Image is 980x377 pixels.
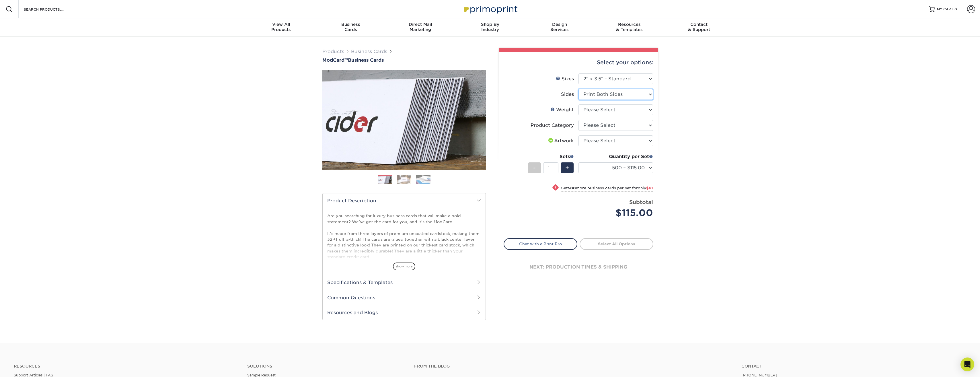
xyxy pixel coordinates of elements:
[568,186,576,190] strong: 500
[954,7,957,11] span: 0
[316,22,385,32] div: Cards
[664,22,734,27] span: Contact
[246,22,316,27] span: View All
[246,18,316,37] a: View AllProducts
[565,164,569,172] span: +
[646,186,653,190] span: $61
[556,75,574,82] div: Sizes
[397,175,411,184] img: Business Cards 02
[547,137,574,144] div: Artwork
[393,263,415,270] span: show more
[246,22,316,32] div: Products
[595,22,664,27] span: Resources
[525,22,595,32] div: Services
[504,52,653,73] div: Select your options:
[531,122,574,129] div: Product Category
[327,213,481,330] p: Are you searching for luxury business cards that will make a bold statement? We've got the card f...
[385,22,455,32] div: Marketing
[533,164,536,172] span: -
[455,18,525,37] a: Shop ByIndustry
[385,22,455,27] span: Direct Mail
[960,357,974,371] div: Open Intercom Messenger
[378,173,392,187] img: Business Cards 01
[555,185,556,191] span: !
[322,49,344,54] a: Products
[595,18,664,37] a: Resources& Templates
[550,106,574,113] div: Weight
[455,22,525,32] div: Industry
[14,364,239,369] h4: Resources
[322,57,486,63] h1: Business Cards
[937,7,953,12] span: MY CART
[322,38,486,202] img: ModCard™ 01
[316,18,385,37] a: BusinessCards
[455,22,525,27] span: Shop By
[323,305,486,320] h2: Resources and Blogs
[638,186,653,190] span: only
[578,153,653,160] div: Quantity per Set
[23,6,79,13] input: SEARCH PRODUCTS.....
[322,57,348,63] span: ModCard™
[528,153,574,160] div: Sets
[351,49,387,54] a: Business Cards
[629,199,653,205] strong: Subtotal
[525,18,595,37] a: DesignServices
[416,174,430,184] img: Business Cards 03
[323,290,486,305] h2: Common Questions
[316,22,385,27] span: Business
[504,250,653,284] div: next: production times & shipping
[561,186,653,192] small: Get more business cards per set for
[385,18,455,37] a: Direct MailMarketing
[741,364,966,369] a: Contact
[525,22,595,27] span: Design
[322,57,486,63] a: ModCard™Business Cards
[247,364,406,369] h4: Solutions
[414,364,726,369] h4: From the Blog
[595,22,664,32] div: & Templates
[323,193,486,208] h2: Product Description
[583,206,653,220] div: $115.00
[504,238,577,250] a: Chat with a Print Pro
[461,3,519,15] img: Primoprint
[580,238,653,250] a: Select All Options
[323,275,486,290] h2: Specifications & Templates
[664,22,734,32] div: & Support
[1,359,49,375] iframe: Google Customer Reviews
[561,91,574,98] div: Sides
[664,18,734,37] a: Contact& Support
